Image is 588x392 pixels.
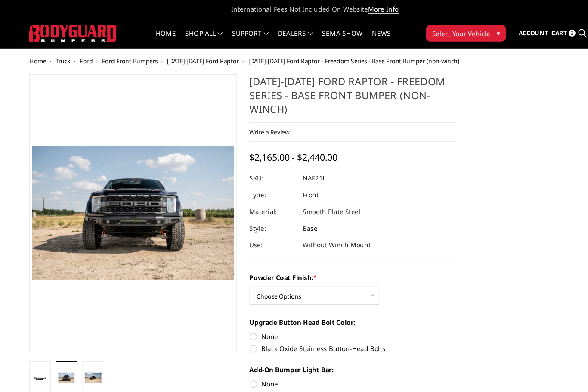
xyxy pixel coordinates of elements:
[232,69,425,114] h1: [DATE]-[DATE] Ford Raptor - Freedom Series - Base Front Bumper (non-winch)
[155,53,222,61] a: [DATE]-[DATE] Ford Raptor
[232,189,275,205] dt: Material:
[232,220,275,236] dt: Use:
[282,220,345,236] dd: Without Winch Mount
[513,27,527,34] span: Cart
[232,383,425,392] label: Add-On Fog Lights:
[232,253,425,262] label: Powder Coat Finish:
[232,352,425,361] label: None
[232,119,269,127] a: Write a Review
[513,19,535,43] a: Cart 3
[27,53,43,61] a: Home
[27,23,109,39] img: BODYGUARD BUMPERS
[396,23,470,39] button: Select Your Vehicle
[346,28,363,45] a: News
[95,53,147,61] a: Ford Front Bumpers
[232,295,425,304] label: Upgrade Button Head Bolt Color:
[232,308,425,317] label: None
[232,364,425,373] label: Rigid 130313 E-Series - 30in Bar - Spot/Flood Combo Pattern
[79,346,94,356] img: 2021-2025 Ford Raptor - Freedom Series - Base Front Bumper (non-winch)
[74,53,86,61] a: Ford
[462,26,465,35] span: ▾
[529,28,535,34] span: 3
[282,205,295,220] dd: Base
[232,174,275,189] dt: Type:
[232,140,314,152] span: $2,165.00 - $2,440.00
[342,4,371,13] a: More Info
[282,189,335,205] dd: Smooth Plate Steel
[482,19,510,43] a: Account
[258,28,291,45] a: Dealers
[232,320,425,329] label: Black Oxide Stainless Button-Head Bolts
[27,69,220,327] a: 2021-2025 Ford Raptor - Freedom Series - Base Front Bumper (non-winch)
[145,28,164,45] a: Home
[52,53,65,61] a: Truck
[172,28,207,45] a: shop all
[282,174,297,189] dd: Front
[402,27,456,36] span: Select Your Vehicle
[300,28,337,45] a: SEMA Show
[232,158,275,174] dt: SKU:
[54,346,69,356] img: 2021-2025 Ford Raptor - Freedom Series - Base Front Bumper (non-winch)
[482,27,510,34] span: Account
[231,53,427,61] span: [DATE]-[DATE] Ford Raptor - Freedom Series - Base Front Bumper (non-winch)
[232,339,425,348] label: Add-On Bumper Light Bar:
[216,28,250,45] a: Support
[30,348,45,355] img: 2021-2025 Ford Raptor - Freedom Series - Base Front Bumper (non-winch)
[232,205,275,220] dt: Style:
[282,158,302,174] dd: NAF21I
